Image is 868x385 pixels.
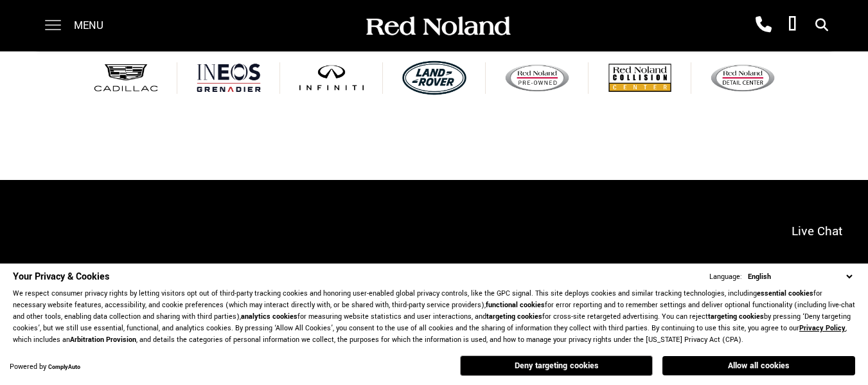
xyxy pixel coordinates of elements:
strong: functional cookies [486,300,545,310]
strong: essential cookies [757,289,813,298]
strong: analytics cookies [241,312,297,321]
a: Privacy Policy [799,323,846,333]
div: Powered by [10,363,80,372]
p: We respect consumer privacy rights by letting visitors opt out of third-party tracking cookies an... [13,288,855,346]
strong: targeting cookies [708,312,764,321]
img: Red Noland Auto Group [364,15,511,37]
div: Language: [709,273,742,281]
span: Live Chat [785,223,849,240]
strong: targeting cookies [486,312,542,321]
button: Deny targeting cookies [460,355,653,376]
a: ComplyAuto [48,363,80,372]
a: Live Chat [776,214,858,249]
button: Allow all cookies [662,356,855,375]
strong: Arbitration Provision [70,335,136,345]
select: Language Select [745,271,855,283]
span: Your Privacy & Cookies [13,270,109,283]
